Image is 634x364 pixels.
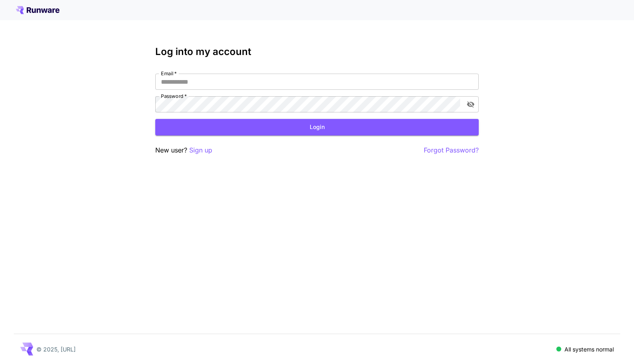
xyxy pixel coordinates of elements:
label: Email [161,70,177,77]
button: Forgot Password? [424,145,479,155]
label: Password [161,93,187,99]
p: All systems normal [564,345,614,353]
button: toggle password visibility [463,97,478,112]
button: Login [155,119,479,135]
h3: Log into my account [155,46,479,57]
p: © 2025, [URL] [36,345,76,353]
p: New user? [155,145,212,155]
button: Sign up [189,145,212,155]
